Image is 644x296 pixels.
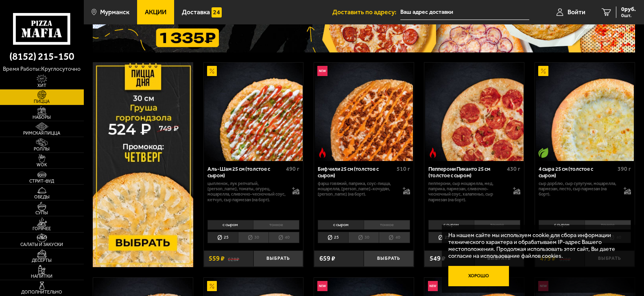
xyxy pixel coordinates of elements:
[318,166,395,179] div: Биф чили 25 см (толстое с сыром)
[314,63,414,161] a: НовинкаОстрое блюдоБиф чили 25 см (толстое с сыром)
[535,63,635,161] a: АкционныйВегетарианское блюдо4 сыра 25 см (толстое с сыром)
[269,232,299,243] li: 40
[621,7,636,12] span: 0 руб.
[538,148,548,158] img: Вегетарианское блюдо
[621,13,636,18] span: 0 шт.
[568,9,585,15] span: Войти
[253,250,303,267] button: Выбрать
[207,220,253,230] li: с сыром
[318,232,348,243] li: 25
[428,281,438,291] img: Новинка
[145,9,166,15] span: Акции
[585,220,631,230] li: тонкое
[397,165,410,172] span: 510 г
[424,63,524,161] a: Острое блюдоПепперони Пиканто 25 см (толстое с сыром)
[317,148,327,158] img: Острое блюдо
[209,255,225,262] span: 559 ₽
[474,220,520,230] li: тонкое
[319,255,335,262] span: 659 ₽
[448,266,509,286] button: Хорошо
[332,9,400,15] span: Доставить по адресу:
[317,281,327,291] img: Новинка
[538,66,548,76] img: Акционный
[286,165,299,172] span: 490 г
[253,220,299,230] li: тонкое
[425,63,524,161] img: Пепперони Пиканто 25 см (толстое с сыром)
[428,232,459,243] li: 25
[315,63,413,161] img: Биф чили 25 см (толстое с сыром)
[428,166,505,179] div: Пепперони Пиканто 25 см (толстое с сыром)
[536,63,634,161] img: 4 сыра 25 см (толстое с сыром)
[507,165,520,172] span: 430 г
[428,220,474,230] li: с сыром
[400,5,529,20] input: Ваш адрес доставки
[539,181,617,197] p: сыр дорблю, сыр сулугуни, моцарелла, пармезан, песто, сыр пармезан (на борт).
[430,255,445,262] span: 549 ₽
[318,181,396,197] p: фарш говяжий, паприка, соус-пицца, моцарелла, [PERSON_NAME]-кочудян, [PERSON_NAME] (на борт).
[207,166,284,179] div: Аль-Шам 25 см (толстое с сыром)
[238,232,269,243] li: 30
[207,281,217,291] img: Акционный
[428,148,438,158] img: Острое блюдо
[204,63,303,161] a: АкционныйАль-Шам 25 см (толстое с сыром)
[379,232,410,243] li: 40
[448,232,623,259] p: На нашем сайте мы используем cookie для сбора информации технического характера и обрабатываем IP...
[618,165,631,172] span: 390 г
[364,250,413,267] button: Выбрать
[539,166,616,179] div: 4 сыра 25 см (толстое с сыром)
[100,9,129,15] span: Мурманск
[204,63,303,161] img: Аль-Шам 25 см (толстое с сыром)
[428,181,506,202] p: пепперони, сыр Моцарелла, мед, паприка, пармезан, сливочно-чесночный соус, халапеньо, сыр пармеза...
[539,220,585,230] li: с сыром
[207,181,286,202] p: цыпленок, лук репчатый, [PERSON_NAME], томаты, огурец, моцарелла, сливочно-чесночный соус, кетчуп...
[364,220,410,230] li: тонкое
[212,7,222,17] img: 15daf4d41897b9f0e9f617042186c801.svg
[207,232,238,243] li: 25
[182,9,210,15] span: Доставка
[317,66,327,76] img: Новинка
[348,232,379,243] li: 30
[228,255,239,262] s: 628 ₽
[318,220,364,230] li: с сыром
[207,66,217,76] img: Акционный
